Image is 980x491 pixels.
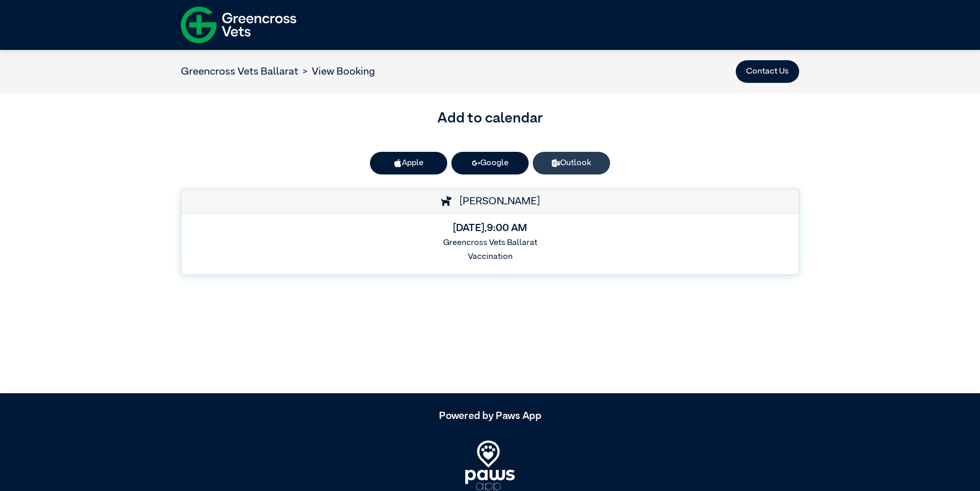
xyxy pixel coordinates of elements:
[181,3,296,47] img: f-logo
[370,152,447,174] button: Apple
[736,60,799,83] button: Contact Us
[181,108,799,129] h3: Add to calendar
[190,238,790,248] h6: Greencross Vets Ballarat
[190,222,790,234] h5: [DATE] , 9:00 AM
[533,152,610,174] a: Outlook
[451,152,529,174] a: Google
[181,64,375,79] nav: breadcrumb
[181,410,799,422] h5: Powered by Paws App
[190,252,790,262] h6: Vaccination
[181,66,298,77] a: Greencross Vets Ballarat
[454,196,540,206] span: [PERSON_NAME]
[298,64,375,79] li: View Booking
